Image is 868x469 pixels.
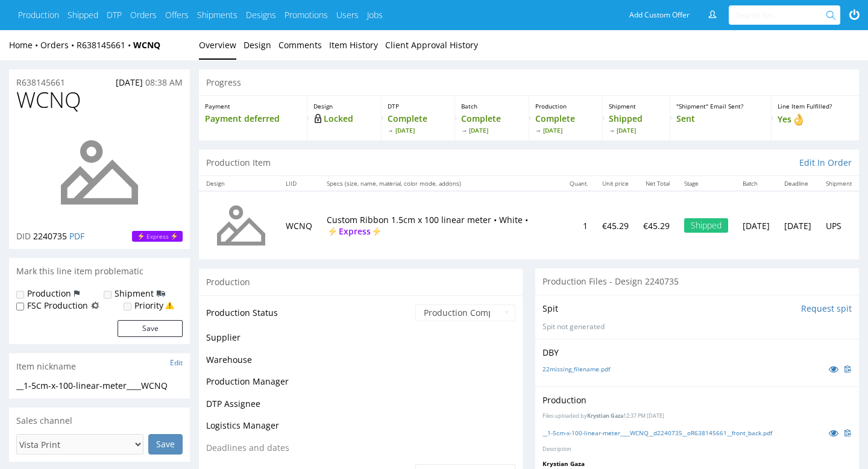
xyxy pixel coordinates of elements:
[677,176,735,191] th: Stage
[51,124,148,221] img: no_design.png
[206,441,412,463] td: Deadlines and dates
[327,225,383,238] span: Express
[609,126,664,134] span: [DATE]
[33,230,67,242] span: 2240735
[562,176,595,191] th: Quant.
[165,301,174,310] img: yellow_warning_triangle.png
[388,102,448,110] p: DTP
[735,191,777,259] td: [DATE]
[246,9,276,21] a: Designs
[145,77,183,88] span: 08:38 AM
[27,300,88,312] label: FSC Production
[206,418,412,441] td: Logistics Manager
[676,102,764,110] p: "Shipment" Email Sent?
[199,268,523,295] div: Production
[205,102,301,110] p: Payment
[595,191,636,259] td: €45.29
[118,320,183,337] button: Save
[542,303,558,315] p: Spit
[736,5,828,25] input: Search for...
[9,408,190,434] div: Sales channel
[136,231,180,242] span: Express
[199,69,859,96] div: Progress
[16,230,31,242] span: DID
[562,191,595,259] td: 1
[278,191,319,259] td: WCNQ
[388,113,448,134] p: Complete
[206,353,412,375] td: Warehouse
[385,30,478,60] a: Client Approval History
[148,434,183,455] input: Save
[134,300,163,312] label: Priority
[542,322,852,332] p: Spit not generated
[16,380,183,392] div: __1-5cm-x-100-linear-meter____WCNQ
[636,176,677,191] th: Net Total
[542,347,852,359] p: DBY
[623,5,696,25] a: Add Custom Offer
[133,39,160,51] a: WCNQ
[319,176,562,191] th: Specs (size, name, material, color mode, addons)
[778,113,853,126] p: Yes
[609,113,664,134] p: Shipped
[388,126,448,134] span: [DATE]
[535,102,596,110] p: Production
[206,303,412,330] td: Production Status
[77,39,133,51] a: R638145661
[244,30,271,60] a: Design
[777,191,819,259] td: [DATE]
[18,9,59,21] a: Production
[844,365,852,373] img: clipboard.svg
[461,102,522,110] p: Batch
[165,9,189,21] a: Offers
[197,9,237,21] a: Shipments
[115,288,154,300] label: Shipment
[116,77,143,88] span: [DATE]
[206,157,271,169] p: Production Item
[9,353,190,380] div: Item nickname
[211,195,271,256] img: no_design.png
[278,176,319,191] th: LIID
[205,113,301,125] p: Payment deferred
[278,30,322,60] a: Comments
[170,357,183,368] a: Edit
[74,288,80,300] img: icon-production-flag.svg
[542,459,585,468] span: Krystian Gaza
[16,77,65,89] a: R638145661
[199,176,278,191] th: Design
[609,102,664,110] p: Shipment
[27,288,71,300] label: Production
[801,303,852,315] input: Request spit
[542,445,852,453] p: Description
[68,9,98,21] a: Shipped
[157,288,165,300] img: icon-shipping-flag.svg
[844,429,852,436] img: clipboard.svg
[107,9,122,21] a: DTP
[327,214,555,238] p: Custom Ribbon 1.5cm x 100 linear meter • White •
[367,9,383,21] a: Jobs
[16,88,81,112] span: WCNQ
[819,191,859,259] td: UPS
[778,102,853,110] p: Line Item Fulfilled?
[676,113,764,125] p: Sent
[636,191,677,259] td: €45.29
[542,394,587,406] p: Production
[40,39,77,51] a: Orders
[130,9,157,21] a: Orders
[819,176,859,191] th: Shipment
[595,176,636,191] th: Unit price
[9,39,40,51] a: Home
[587,412,623,420] span: Krystian Gaza
[535,126,596,134] span: [DATE]
[285,9,328,21] a: Promotions
[777,176,819,191] th: Deadline
[313,113,374,125] p: Locked
[329,30,378,60] a: Item History
[461,126,522,134] span: [DATE]
[799,157,852,169] a: Edit In Order
[69,230,84,242] a: PDF
[9,258,190,285] div: Mark this line item problematic
[91,300,99,312] img: icon-fsc-production-flag.svg
[542,365,610,373] a: 22missing_filename.pdf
